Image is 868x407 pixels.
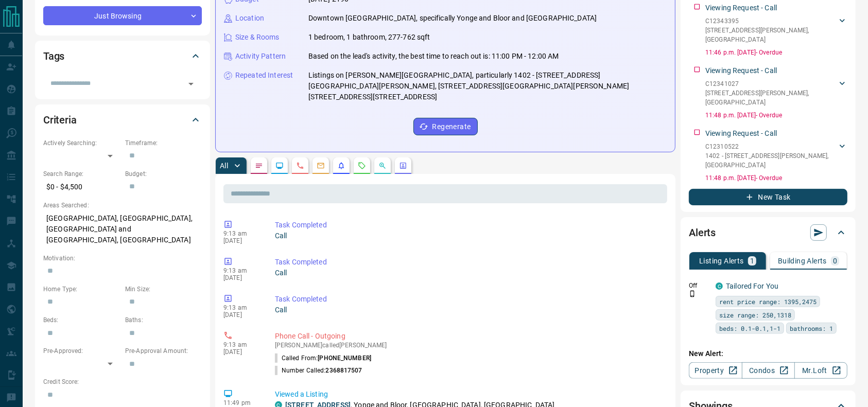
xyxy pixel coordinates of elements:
[699,257,744,264] p: Listing Alerts
[326,367,362,374] span: 2368817507
[223,348,259,356] p: [DATE]
[308,13,597,24] p: Downtown [GEOGRAPHIC_DATA], specifically Yonge and Bloor and [GEOGRAPHIC_DATA]
[689,281,709,290] p: Off
[125,138,202,148] p: Timeframe:
[705,3,777,13] p: Viewing Request - Call
[296,162,304,170] svg: Calls
[750,257,754,264] p: 1
[223,311,259,318] p: [DATE]
[726,282,778,290] a: Tailored For You
[220,162,228,169] p: All
[255,162,263,170] svg: Notes
[705,173,847,183] p: 11:48 p.m. [DATE] - Overdue
[399,162,407,170] svg: Agent Actions
[705,142,837,151] p: C12310522
[125,315,202,325] p: Baths:
[125,346,202,356] p: Pre-Approval Amount:
[125,169,202,179] p: Budget:
[689,224,716,241] h2: Alerts
[43,315,120,325] p: Beds:
[719,310,791,320] span: size range: 250,1318
[705,26,837,44] p: [STREET_ADDRESS][PERSON_NAME] , [GEOGRAPHIC_DATA]
[235,70,293,81] p: Repeated Interest
[719,323,780,333] span: beds: 0.1-0.1,1-1
[317,162,325,170] svg: Emails
[43,201,202,210] p: Areas Searched:
[689,189,847,205] button: New Task
[358,162,366,170] svg: Requests
[719,296,817,307] span: rent price range: 1395,2475
[43,44,202,68] div: Tags
[689,220,847,245] div: Alerts
[413,118,478,135] button: Regenerate
[689,290,696,297] svg: Push Notification Only
[275,294,663,305] p: Task Completed
[43,210,202,249] p: [GEOGRAPHIC_DATA], [GEOGRAPHIC_DATA], [GEOGRAPHIC_DATA] and [GEOGRAPHIC_DATA], [GEOGRAPHIC_DATA]
[716,282,723,290] div: condos.ca
[223,341,259,348] p: 9:13 am
[337,162,345,170] svg: Listing Alerts
[275,353,371,363] p: Called From:
[705,16,837,26] p: C12343395
[705,111,847,120] p: 11:48 p.m. [DATE] - Overdue
[275,257,663,268] p: Task Completed
[223,304,259,311] p: 9:13 am
[275,305,663,315] p: Call
[705,128,777,139] p: Viewing Request - Call
[223,237,259,244] p: [DATE]
[790,323,833,333] span: bathrooms: 1
[275,389,663,400] p: Viewed a Listing
[43,377,202,386] p: Credit Score:
[223,267,259,274] p: 9:13 am
[689,362,742,379] a: Property
[275,220,663,231] p: Task Completed
[275,342,663,349] p: [PERSON_NAME] called [PERSON_NAME]
[742,362,795,379] a: Condos
[705,48,847,57] p: 11:46 p.m. [DATE] - Overdue
[794,362,847,379] a: Mr.Loft
[43,169,120,179] p: Search Range:
[43,179,120,196] p: $0 - $4,500
[223,230,259,237] p: 9:13 am
[275,366,362,375] p: Number Called:
[705,140,847,172] div: C123105221402 - [STREET_ADDRESS][PERSON_NAME],[GEOGRAPHIC_DATA]
[43,6,202,25] div: Just Browsing
[705,77,847,109] div: C12341027[STREET_ADDRESS][PERSON_NAME],[GEOGRAPHIC_DATA]
[308,32,430,43] p: 1 bedroom, 1 bathroom, 277-762 sqft
[235,32,280,43] p: Size & Rooms
[275,268,663,278] p: Call
[235,13,264,24] p: Location
[125,285,202,294] p: Min Size:
[275,331,663,342] p: Phone Call - Outgoing
[705,79,837,89] p: C12341027
[43,112,77,128] h2: Criteria
[705,151,837,170] p: 1402 - [STREET_ADDRESS][PERSON_NAME] , [GEOGRAPHIC_DATA]
[43,285,120,294] p: Home Type:
[308,51,559,62] p: Based on the lead's activity, the best time to reach out is: 11:00 PM - 12:00 AM
[689,348,847,359] p: New Alert:
[223,274,259,281] p: [DATE]
[235,51,286,62] p: Activity Pattern
[43,254,202,263] p: Motivation:
[43,346,120,356] p: Pre-Approved:
[184,77,198,91] button: Open
[705,14,847,46] div: C12343395[STREET_ADDRESS][PERSON_NAME],[GEOGRAPHIC_DATA]
[705,65,777,76] p: Viewing Request - Call
[833,257,837,264] p: 0
[275,162,284,170] svg: Lead Browsing Activity
[318,355,371,362] span: [PHONE_NUMBER]
[43,138,120,148] p: Actively Searching:
[378,162,387,170] svg: Opportunities
[778,257,827,264] p: Building Alerts
[43,48,64,64] h2: Tags
[308,70,667,102] p: Listings on [PERSON_NAME][GEOGRAPHIC_DATA], particularly 1402 - [STREET_ADDRESS][GEOGRAPHIC_DATA]...
[43,108,202,132] div: Criteria
[223,399,259,406] p: 11:49 pm
[705,89,837,107] p: [STREET_ADDRESS][PERSON_NAME] , [GEOGRAPHIC_DATA]
[275,231,663,241] p: Call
